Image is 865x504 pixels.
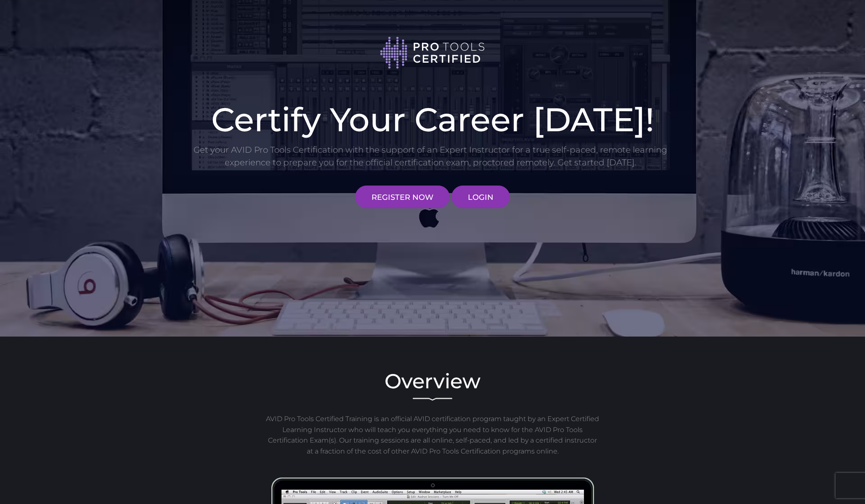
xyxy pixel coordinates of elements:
[451,186,510,208] a: LOGIN
[265,414,600,456] p: AVID Pro Tools Certified Training is an official AVID certification program taught by an Expert C...
[380,36,485,70] img: Pro Tools Certified logo
[355,186,450,208] a: REGISTER NOW
[413,398,452,401] img: decorative line
[193,371,672,391] h2: Overview
[193,103,672,136] h1: Certify Your Career [DATE]!
[193,143,668,169] p: Get your AVID Pro Tools Certification with the support of an Expert Instructor for a true self-pa...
